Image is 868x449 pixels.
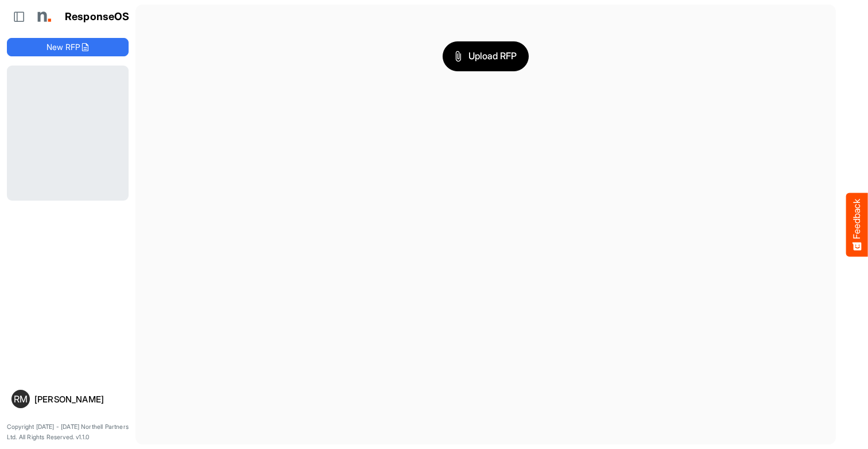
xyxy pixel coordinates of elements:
[7,422,129,442] p: Copyright [DATE] - [DATE] Northell Partners Ltd. All Rights Reserved. v1.1.0
[32,5,55,28] img: Northell
[455,49,517,64] span: Upload RFP
[846,193,868,256] button: Feedback
[7,66,129,200] div: Loading...
[14,394,28,404] span: RM
[7,38,129,56] button: New RFP
[34,395,124,404] div: [PERSON_NAME]
[443,41,529,71] button: Upload RFP
[65,11,130,23] h1: ResponseOS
